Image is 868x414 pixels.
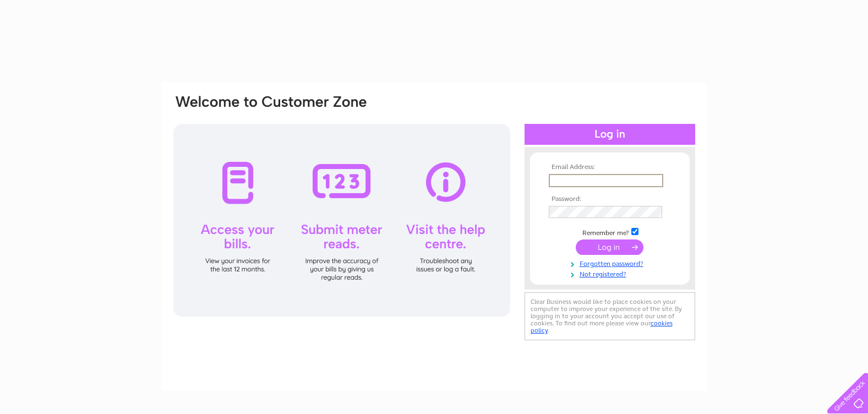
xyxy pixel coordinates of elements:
[525,292,695,340] div: Clear Business would like to place cookies on your computer to improve your experience of the sit...
[576,239,643,255] input: Submit
[549,258,674,268] a: Forgotten password?
[546,164,674,171] th: Email Address:
[546,226,674,237] td: Remember me?
[546,195,674,203] th: Password:
[531,319,673,334] a: cookies policy
[549,268,674,279] a: Not registered?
